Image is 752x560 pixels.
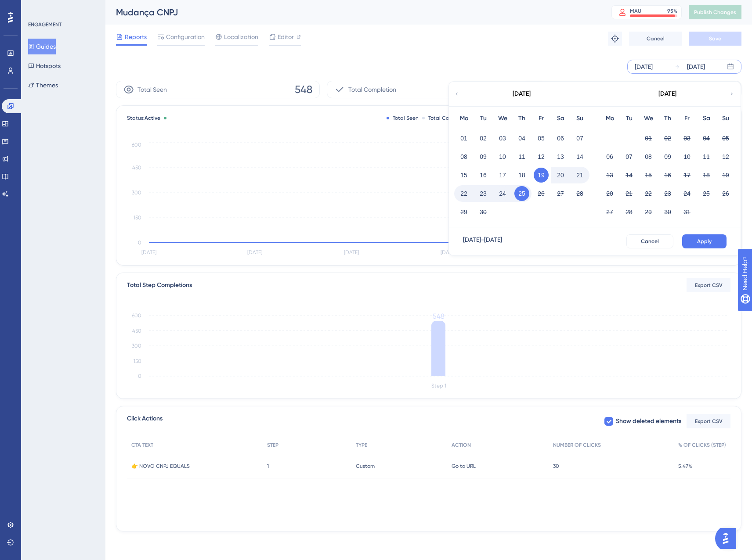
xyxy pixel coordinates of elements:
[474,113,493,124] div: Tu
[680,186,694,201] button: 24
[622,205,636,219] button: 28
[456,186,471,201] button: 22
[495,186,510,201] button: 24
[658,89,676,99] div: [DATE]
[534,186,549,201] button: 26
[495,149,510,164] button: 10
[295,83,312,97] span: 548
[514,131,529,146] button: 04
[344,249,359,255] tspan: [DATE]
[553,442,601,449] span: NUMBER OF CLICKS
[658,113,677,124] div: Th
[680,149,694,164] button: 10
[247,249,262,255] tspan: [DATE]
[422,115,471,122] div: Total Completion
[267,463,269,470] span: 1
[166,32,205,42] span: Configuration
[718,149,733,164] button: 12
[697,238,712,245] span: Apply
[454,113,474,124] div: Mo
[476,205,491,219] button: 30
[553,149,568,164] button: 13
[660,149,675,164] button: 09
[602,205,617,219] button: 27
[127,280,192,291] div: Total Step Completions
[463,234,502,248] div: [DATE] - [DATE]
[699,186,714,201] button: 25
[134,215,141,221] tspan: 150
[641,168,656,183] button: 15
[116,6,589,18] div: Mudança CNPJ
[514,168,529,183] button: 18
[551,113,570,124] div: Sa
[476,149,491,164] button: 09
[28,77,58,93] button: Themes
[512,113,531,124] div: Th
[570,113,589,124] div: Su
[647,35,665,42] span: Cancel
[356,442,367,449] span: TYPE
[553,186,568,201] button: 27
[687,278,730,292] button: Export CSV
[514,186,529,201] button: 25
[699,168,714,183] button: 18
[495,168,510,183] button: 17
[452,442,471,449] span: ACTION
[495,131,510,146] button: 03
[622,168,636,183] button: 14
[680,168,694,183] button: 17
[267,442,278,449] span: STEP
[689,5,741,19] button: Publish Changes
[531,113,551,124] div: Fr
[21,2,55,13] span: Need Help?
[28,58,61,74] button: Hotspots
[687,61,705,72] div: [DATE]
[715,525,741,552] iframe: UserGuiding AI Assistant Launcher
[132,165,141,171] tspan: 450
[138,240,141,246] tspan: 0
[137,84,167,95] span: Total Seen
[131,442,153,449] span: CTA TEXT
[602,168,617,183] button: 13
[348,84,396,95] span: Total Completion
[278,32,294,42] span: Editor
[709,35,721,42] span: Save
[626,234,673,248] button: Cancel
[641,205,656,219] button: 29
[678,442,726,449] span: % OF CLICKS (STEP)
[622,186,636,201] button: 21
[387,115,419,122] div: Total Seen
[224,32,258,42] span: Localization
[553,168,568,183] button: 20
[660,168,675,183] button: 16
[452,463,476,470] span: Go to URL
[141,249,156,255] tspan: [DATE]
[127,115,160,122] span: Status:
[680,131,694,146] button: 03
[682,234,727,248] button: Apply
[513,89,531,99] div: [DATE]
[695,282,723,289] span: Export CSV
[493,113,512,124] div: We
[553,131,568,146] button: 06
[132,343,141,349] tspan: 300
[641,131,656,146] button: 01
[132,142,141,148] tspan: 600
[456,168,471,183] button: 15
[572,186,587,201] button: 28
[456,149,471,164] button: 08
[616,416,681,427] span: Show deleted elements
[641,238,659,245] span: Cancel
[514,149,529,164] button: 11
[629,32,682,46] button: Cancel
[572,131,587,146] button: 07
[718,131,733,146] button: 05
[699,149,714,164] button: 11
[534,131,549,146] button: 05
[694,9,736,16] span: Publish Changes
[572,149,587,164] button: 14
[134,358,141,364] tspan: 150
[600,113,619,124] div: Mo
[356,463,375,470] span: Custom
